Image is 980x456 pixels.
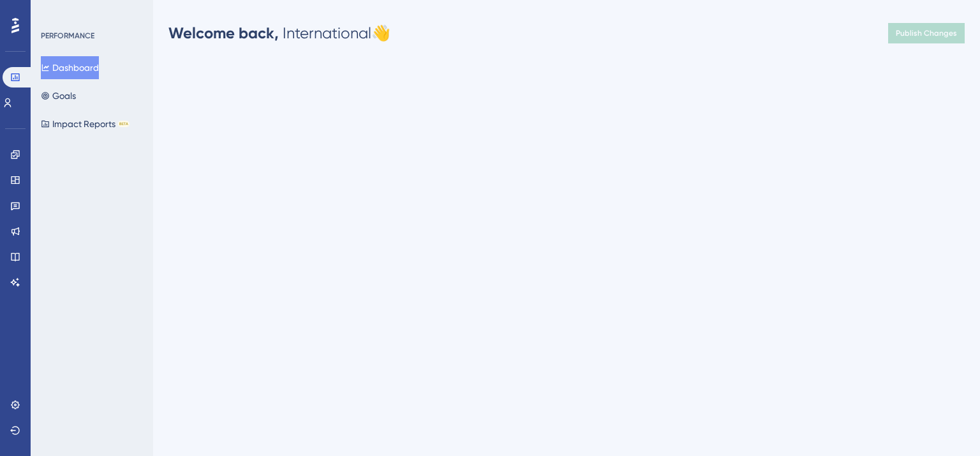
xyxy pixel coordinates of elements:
[41,56,99,79] button: Dashboard
[41,112,130,135] button: Impact ReportsBETA
[896,28,957,38] span: Publish Changes
[41,84,76,107] button: Goals
[168,23,390,43] div: International 👋
[118,121,130,127] div: BETA
[41,31,94,41] div: PERFORMANCE
[888,23,965,43] button: Publish Changes
[168,24,279,42] span: Welcome back,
